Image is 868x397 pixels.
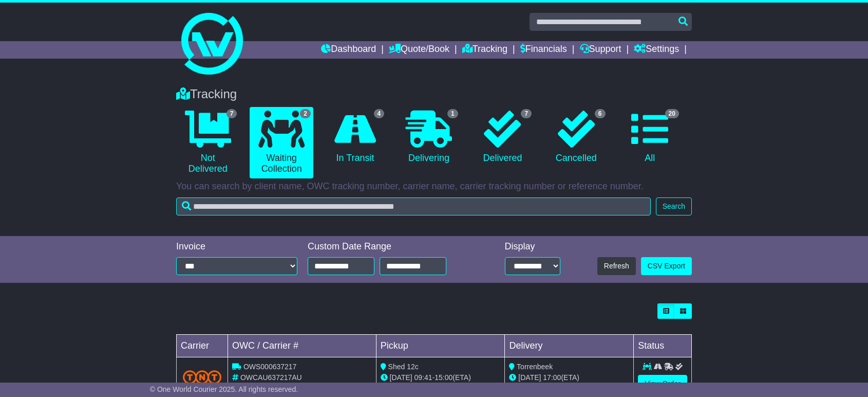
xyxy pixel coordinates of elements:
[435,373,452,382] span: 15:00
[462,41,507,59] a: Tracking
[228,335,376,357] td: OWC / Carrier #
[176,181,692,192] p: You can search by client name, OWC tracking number, carrier name, carrier tracking number or refe...
[389,41,449,59] a: Quote/Book
[381,372,501,383] div: - (ETA)
[414,373,432,382] span: 09:41
[183,370,221,384] img: TNT_Domestic.png
[597,257,636,275] button: Refresh
[520,41,567,59] a: Financials
[544,107,608,168] a: 6 Cancelled
[176,241,297,252] div: Invoice
[376,335,505,357] td: Pickup
[324,107,387,168] a: 4 In Transit
[388,363,419,371] span: Shed 12c
[177,335,228,357] td: Carrier
[518,373,541,382] span: [DATE]
[521,109,532,118] span: 7
[447,109,458,118] span: 1
[505,335,634,357] td: Delivery
[595,109,606,118] span: 6
[517,363,553,371] span: Torrenbeek
[665,109,679,118] span: 20
[634,41,679,59] a: Settings
[176,107,239,178] a: 7 Not Delivered
[618,107,682,168] a: 20 All
[638,375,687,393] a: View Order
[543,373,561,382] span: 17:00
[308,241,473,252] div: Custom Date Range
[227,109,237,118] span: 7
[243,363,297,371] span: OWS000637217
[634,335,692,357] td: Status
[250,107,313,178] a: 2 Waiting Collection
[397,107,460,168] a: 1 Delivering
[656,197,692,215] button: Search
[641,257,692,275] a: CSV Export
[580,41,621,59] a: Support
[471,107,534,168] a: 7 Delivered
[509,372,629,383] div: (ETA)
[505,241,560,252] div: Display
[374,109,385,118] span: 4
[150,385,298,393] span: © One World Courier 2025. All rights reserved.
[390,373,412,382] span: [DATE]
[171,87,697,102] div: Tracking
[321,41,376,59] a: Dashboard
[240,373,302,382] span: OWCAU637217AU
[300,109,311,118] span: 2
